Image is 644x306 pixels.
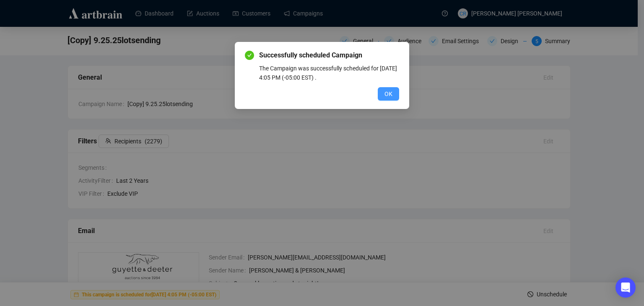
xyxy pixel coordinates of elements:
div: Open Intercom Messenger [615,277,636,298]
span: OK [384,89,392,99]
div: The Campaign was successfully scheduled for [DATE] 4:05 PM (-05:00 EST) . [259,64,399,82]
span: Successfully scheduled Campaign [259,50,399,60]
button: OK [378,87,399,101]
span: check-circle [245,51,254,60]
